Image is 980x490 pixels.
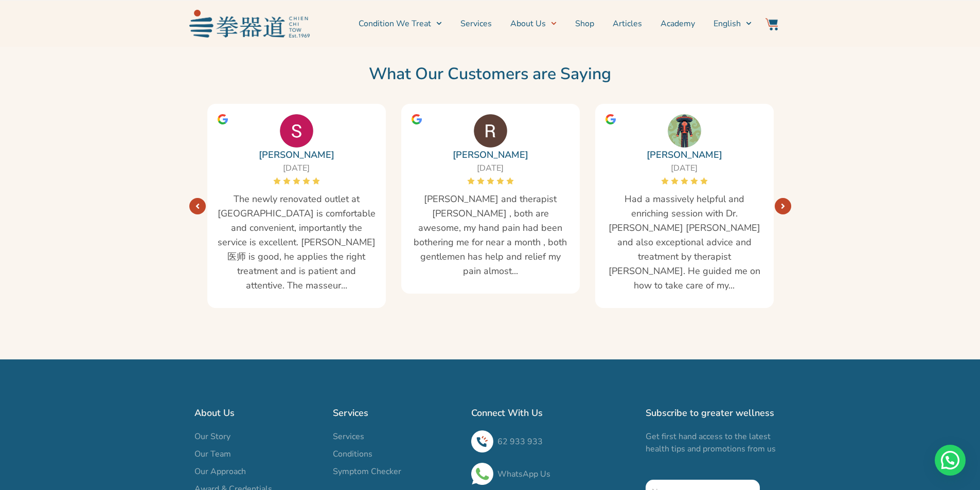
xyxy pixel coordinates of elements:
span: [PERSON_NAME] and therapist [PERSON_NAME] , both are awesome, my hand pain had been bothering me ... [412,192,569,278]
a: Our Team [194,448,323,460]
a: Services [460,11,492,37]
img: Website Icon-03 [765,18,778,30]
span: Conditions [333,448,372,460]
span: Symptom Checker [333,465,401,478]
span: Our Story [194,430,230,443]
h2: What Our Customers are Saying [194,64,786,84]
p: Get first hand access to the latest health tips and promotions from us [646,430,786,455]
h2: Services [333,406,461,420]
h2: About Us [194,406,323,420]
a: Conditions [333,448,461,460]
span: The newly renovated outlet at [GEOGRAPHIC_DATA] is comfortable and convenient, importantly the se... [218,192,376,293]
span: [DATE] [671,162,698,174]
a: About Us [510,11,557,37]
span: [DATE] [283,162,310,174]
a: Our Story [194,430,323,443]
a: Next [189,198,206,214]
h2: Subscribe to greater wellness [646,406,786,420]
a: Symptom Checker [333,465,461,478]
a: [PERSON_NAME] [453,148,528,162]
a: Condition We Treat [359,11,442,37]
a: [PERSON_NAME] [647,148,722,162]
span: Had a massively helpful and enriching session with Dr.[PERSON_NAME] [PERSON_NAME] and also except... [605,192,763,293]
a: Services [333,430,461,443]
span: [DATE] [477,162,504,174]
a: Switch to English [714,11,752,37]
nav: Menu [315,11,752,37]
img: Leon O [668,114,701,148]
a: 62 933 933 [497,436,543,447]
a: [PERSON_NAME] [259,148,334,162]
a: Academy [661,11,695,37]
div: Need help? WhatsApp contact [935,445,966,476]
a: WhatsApp Us [497,468,550,480]
h2: Connect With Us [471,406,635,420]
span: Our Team [194,448,231,460]
span: Our Approach [194,465,246,478]
span: English [714,17,741,30]
a: Our Approach [194,465,323,478]
span: Services [333,430,364,443]
a: Shop [575,11,594,37]
img: Roy Chan [474,114,507,148]
img: Sharon Lim [280,114,313,148]
a: Articles [613,11,642,37]
a: Next [775,198,791,214]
